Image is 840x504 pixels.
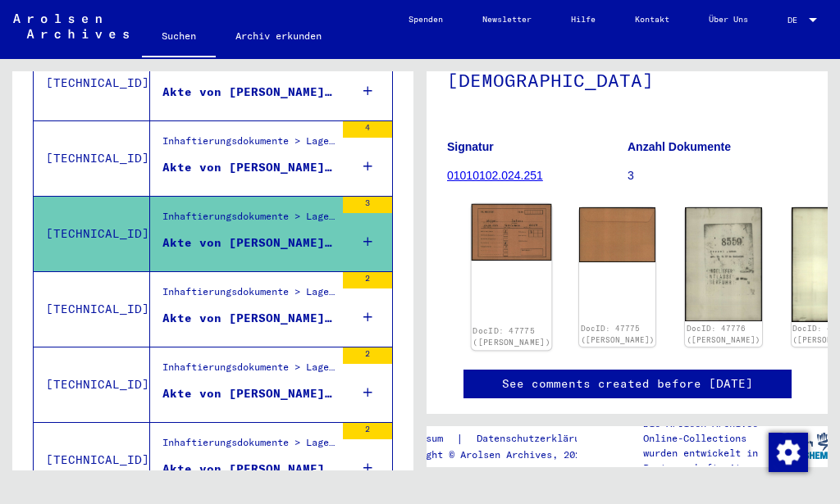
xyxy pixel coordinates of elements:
[34,347,150,422] td: [TECHNICAL_ID]
[162,385,335,402] div: Akte von [PERSON_NAME], geboren am [DEMOGRAPHIC_DATA]
[162,234,335,252] div: Akte von [PERSON_NAME][GEOGRAPHIC_DATA], geboren am [DEMOGRAPHIC_DATA]
[472,326,550,347] a: DocID: 47775 ([PERSON_NAME])
[787,16,806,25] span: DE
[162,209,335,232] div: Inhaftierungsdokumente > Lager und Ghettos > Polizeiliches Durchgangslager [GEOGRAPHIC_DATA] > In...
[643,416,778,446] p: Die Arolsen Archives Online-Collections
[391,447,611,462] p: Copyright © Arolsen Archives, 2021
[343,197,392,213] div: 3
[685,207,761,320] img: 001.jpg
[472,204,552,261] img: 001.jpg
[343,347,392,364] div: 2
[34,422,150,497] td: [TECHNICAL_ID]
[579,207,655,262] img: 002.jpg
[162,360,335,383] div: Inhaftierungsdokumente > Lager und Ghettos > Polizeiliches Durchgangslager [GEOGRAPHIC_DATA] > In...
[769,433,808,472] img: Zustimmung ändern
[162,134,335,157] div: Inhaftierungsdokumente > Lager und Ghettos > Polizeiliches Durchgangslager [GEOGRAPHIC_DATA] > In...
[687,324,760,344] a: DocID: 47776 ([PERSON_NAME])
[162,435,335,458] div: Inhaftierungsdokumente > Lager und Ghettos > Konzentrationslager Herzogenbusch-Vught > Individuel...
[391,430,611,447] div: |
[34,196,150,271] td: [TECHNICAL_ID]
[34,45,150,120] td: [TECHNICAL_ID]
[162,84,335,101] div: Akte von [PERSON_NAME], AART, geboren am [DEMOGRAPHIC_DATA]
[142,16,216,59] a: Suchen
[343,272,392,288] div: 2
[643,446,778,475] p: wurden entwickelt in Partnerschaft mit
[447,140,494,153] b: Signatur
[13,14,129,39] img: Arolsen_neg.svg
[34,120,150,196] td: [TECHNICAL_ID]
[162,310,335,327] div: Akte von [PERSON_NAME], geboren am [DEMOGRAPHIC_DATA]
[502,375,753,393] a: See comments created before [DATE]
[628,167,807,184] p: 3
[628,140,731,153] b: Anzahl Dokumente
[343,423,392,439] div: 2
[162,159,335,176] div: Akte von [PERSON_NAME], [PERSON_NAME], geboren am [DEMOGRAPHIC_DATA]
[162,461,335,478] div: Akte von [PERSON_NAME], geboren am [DEMOGRAPHIC_DATA]
[447,169,543,182] a: 01010102.024.251
[162,284,335,307] div: Inhaftierungsdokumente > Lager und Ghettos > Polizeiliches Durchgangslager [GEOGRAPHIC_DATA] > In...
[581,324,655,344] a: DocID: 47775 ([PERSON_NAME])
[216,16,341,56] a: Archiv erkunden
[463,430,611,447] a: Datenschutzerklärung
[34,271,150,347] td: [TECHNICAL_ID]
[343,121,392,138] div: 4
